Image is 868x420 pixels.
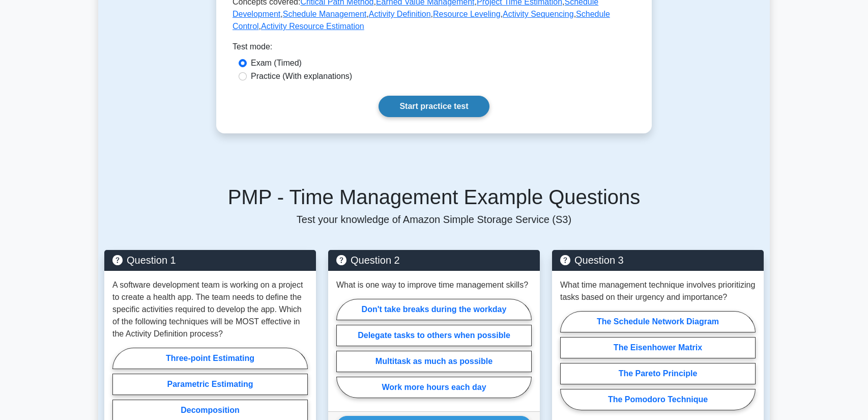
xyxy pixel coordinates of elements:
label: Practice (With explanations) [251,70,352,82]
a: Resource Leveling [433,10,501,18]
a: Start practice test [379,96,489,117]
p: What is one way to improve time management skills? [336,279,528,291]
label: Delegate tasks to others when possible [336,325,532,346]
label: The Pomodoro Technique [560,389,756,410]
label: Three-point Estimating [112,348,308,369]
p: Test your knowledge of Amazon Simple Storage Service (S3) [104,213,764,226]
label: Multitask as much as possible [336,351,532,372]
p: A software development team is working on a project to create a health app. The team needs to def... [112,279,308,340]
h5: Question 1 [112,254,308,266]
a: Schedule Management [283,10,367,18]
div: Test mode: [233,41,635,57]
a: Activity Definition [369,10,431,18]
label: Don't take breaks during the workday [336,299,532,320]
label: Exam (Timed) [251,57,302,69]
a: Schedule Control [233,10,610,31]
label: Parametric Estimating [112,374,308,395]
h5: Question 3 [560,254,756,266]
label: The Schedule Network Diagram [560,311,756,332]
label: The Pareto Principle [560,363,756,384]
label: Work more hours each day [336,377,532,398]
p: What time management technique involves prioritizing tasks based on their urgency and importance? [560,279,756,303]
h5: Question 2 [336,254,532,266]
label: The Eisenhower Matrix [560,337,756,358]
a: Activity Sequencing [503,10,574,18]
h5: PMP - Time Management Example Questions [104,185,764,209]
a: Activity Resource Estimation [261,22,364,31]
